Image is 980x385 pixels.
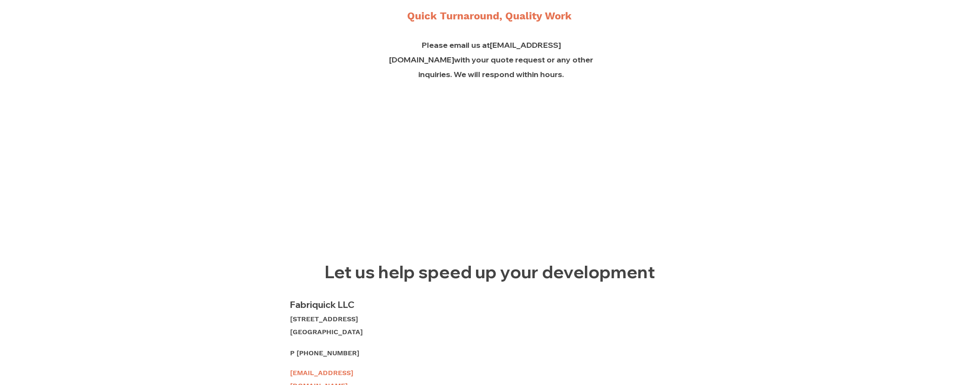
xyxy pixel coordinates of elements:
span: Quick Turnaround, Quality Work [408,10,572,22]
span: [STREET_ADDRESS] [291,315,359,323]
span: Let us help speed up your development [325,261,655,283]
span: P [PHONE_NUMBER] [291,349,360,357]
span: Fabriquick LLC [291,299,355,310]
span: Please email us at with your quote request or any other inquiries. We will respond within hours. [390,40,594,79]
span: [GEOGRAPHIC_DATA] [291,328,363,336]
